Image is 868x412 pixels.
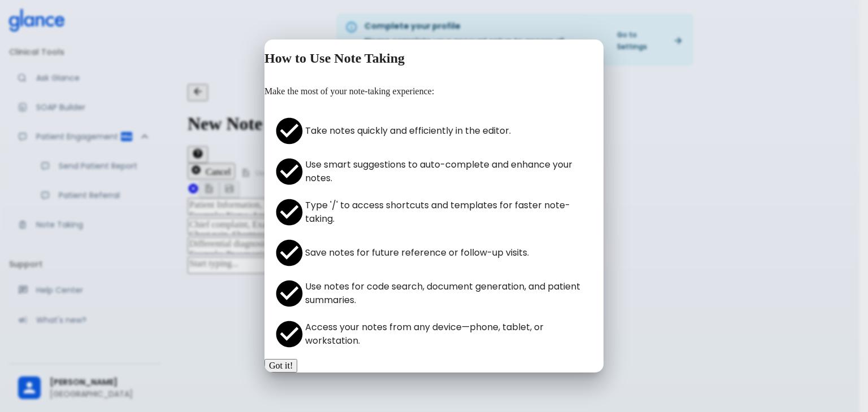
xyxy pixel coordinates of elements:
[305,321,594,348] span: Access your notes from any device—phone, tablet, or workstation.
[305,199,594,226] span: Type '/' to access shortcuts and templates for faster note-taking.
[264,359,297,372] button: Got it!
[305,124,594,138] span: Take notes quickly and efficiently in the editor.
[264,51,604,67] h2: How to Use Note Taking
[305,158,594,185] span: Use smart suggestions to auto-complete and enhance your notes.
[305,280,594,307] span: Use notes for code search, document generation, and patient summaries.
[264,86,604,97] p: Make the most of your note-taking experience:
[305,246,594,260] span: Save notes for future reference or follow-up visits.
